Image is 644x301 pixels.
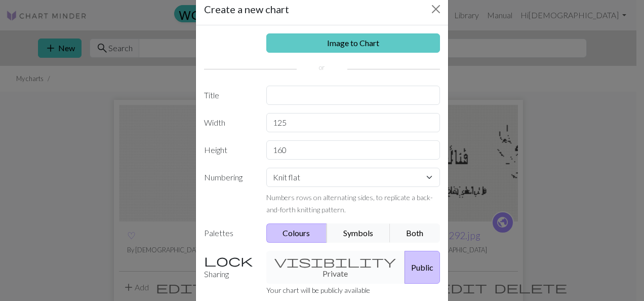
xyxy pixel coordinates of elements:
[266,33,440,53] a: Image to Chart
[198,251,260,284] label: Sharing
[405,251,440,284] button: Public
[198,168,260,215] label: Numbering
[428,1,444,17] button: Close
[198,140,260,160] label: Height
[198,113,260,132] label: Width
[266,286,370,294] small: Your chart will be publicly available
[327,223,390,243] button: Symbols
[266,193,433,214] small: Numbers rows on alternating sides, to replicate a back-and-forth knitting pattern.
[390,223,440,243] button: Both
[204,2,289,17] h5: Create a new chart
[198,223,260,243] label: Palettes
[198,86,260,105] label: Title
[266,223,328,243] button: Colours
